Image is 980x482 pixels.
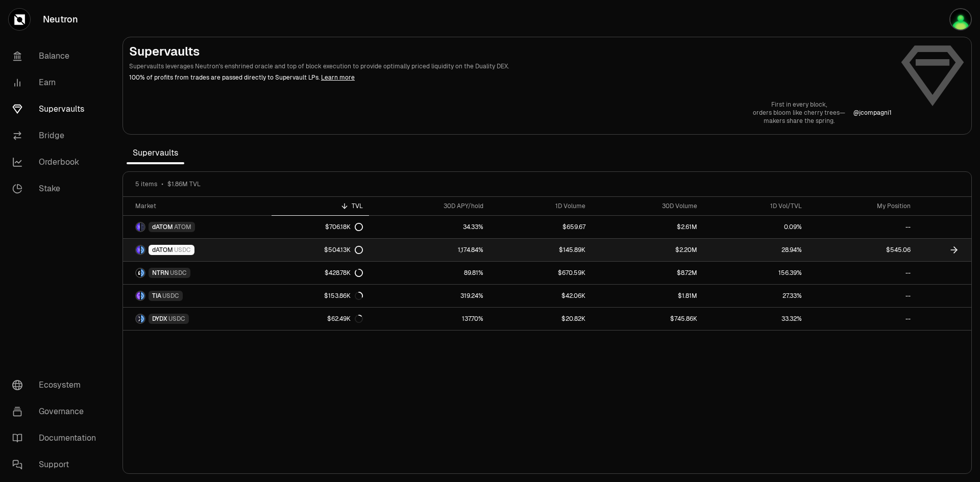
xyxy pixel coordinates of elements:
img: USDC Logo [141,315,144,323]
a: Documentation [4,425,110,451]
a: Balance [4,43,110,69]
img: DYDX Logo [136,315,140,323]
a: 0.09% [703,216,808,238]
a: $745.86K [592,308,703,330]
img: USDC Logo [141,246,144,254]
span: USDC [170,269,187,277]
a: TIA LogoUSDC LogoTIAUSDC [123,285,272,307]
a: $428.78K [272,262,369,284]
div: $706.18K [325,223,363,231]
p: makers share the spring. [753,117,845,125]
h2: Supervaults [129,43,892,60]
a: -- [808,285,917,307]
a: Supervaults [4,96,110,122]
img: picsou [950,9,971,30]
a: -- [808,262,917,284]
span: $1.86M TVL [167,180,201,188]
div: My Position [814,202,911,210]
a: DYDX LogoUSDC LogoDYDXUSDC [123,308,272,330]
a: First in every block,orders bloom like cherry trees—makers share the spring. [753,100,845,125]
div: $504.13K [324,246,363,254]
span: dATOM [152,246,173,254]
a: dATOM LogoUSDC LogodATOMUSDC [123,239,272,261]
a: 27.33% [703,285,808,307]
div: 1D Volume [496,202,585,210]
span: 5 items [135,180,157,188]
a: Orderbook [4,149,110,175]
span: TIA [152,292,161,300]
p: First in every block, [753,100,845,109]
a: $1.81M [592,285,703,307]
a: $42.06K [489,285,592,307]
a: -- [808,216,917,238]
img: dATOM Logo [136,223,140,231]
div: 1D Vol/TVL [709,202,802,210]
p: @ jcompagni1 [853,109,892,117]
p: Supervaults leverages Neutron's enshrined oracle and top of block execution to provide optimally ... [129,62,892,71]
a: NTRN LogoUSDC LogoNTRNUSDC [123,262,272,284]
a: $20.82K [489,308,592,330]
a: Bridge [4,122,110,149]
a: Support [4,451,110,478]
p: 100% of profits from trades are passed directly to Supervault LPs. [129,73,892,82]
a: Ecosystem [4,372,110,398]
a: 89.81% [369,262,489,284]
a: $153.86K [272,285,369,307]
img: TIA Logo [136,292,140,300]
div: 30D Volume [598,202,697,210]
a: $145.89K [489,239,592,261]
span: USDC [168,315,185,323]
a: $504.13K [272,239,369,261]
a: Learn more [321,73,355,82]
p: orders bloom like cherry trees— [753,109,845,117]
a: $2.20M [592,239,703,261]
a: 33.32% [703,308,808,330]
a: $545.06 [808,239,917,261]
div: 30D APY/hold [375,202,483,210]
div: $153.86K [324,292,363,300]
span: dATOM [152,223,173,231]
span: USDC [174,246,191,254]
img: NTRN Logo [136,269,140,277]
a: $62.49K [272,308,369,330]
a: 34.33% [369,216,489,238]
a: 137.70% [369,308,489,330]
a: $8.72M [592,262,703,284]
img: USDC Logo [141,269,144,277]
a: $670.59K [489,262,592,284]
a: $659.67 [489,216,592,238]
a: 156.39% [703,262,808,284]
a: Governance [4,398,110,425]
div: $428.78K [325,269,363,277]
img: USDC Logo [141,292,144,300]
a: 1,174.84% [369,239,489,261]
a: @jcompagni1 [853,109,892,117]
a: -- [808,308,917,330]
img: ATOM Logo [141,223,144,231]
span: ATOM [174,223,191,231]
a: 319.24% [369,285,489,307]
div: TVL [278,202,362,210]
a: $2.61M [592,216,703,238]
img: dATOM Logo [136,246,140,254]
span: DYDX [152,315,167,323]
span: Supervaults [127,143,184,163]
a: $706.18K [272,216,369,238]
div: $62.49K [327,315,363,323]
a: Stake [4,175,110,202]
div: Market [135,202,265,210]
span: NTRN [152,269,169,277]
a: dATOM LogoATOM LogodATOMATOM [123,216,272,238]
span: USDC [162,292,179,300]
a: 28.94% [703,239,808,261]
a: Earn [4,69,110,96]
